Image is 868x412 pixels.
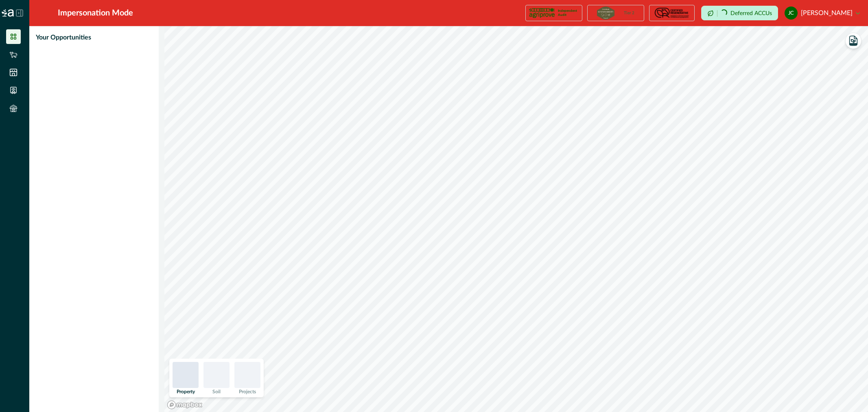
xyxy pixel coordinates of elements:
p: Tier 2 [624,11,634,15]
p: Projects [239,389,256,394]
div: Impersonation Mode [58,7,133,19]
p: Deferred ACCUs [730,10,772,16]
p: Soil [212,389,221,394]
img: certification logo [654,7,690,20]
img: certification logo [529,7,555,20]
a: Mapbox logo [167,400,203,410]
img: certification logo [597,7,614,20]
p: Your Opportunities [36,33,91,42]
button: justin costello[PERSON_NAME] [785,3,860,23]
img: Logo [2,9,14,17]
p: Independent Audit [558,9,579,17]
p: Property [177,389,195,394]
